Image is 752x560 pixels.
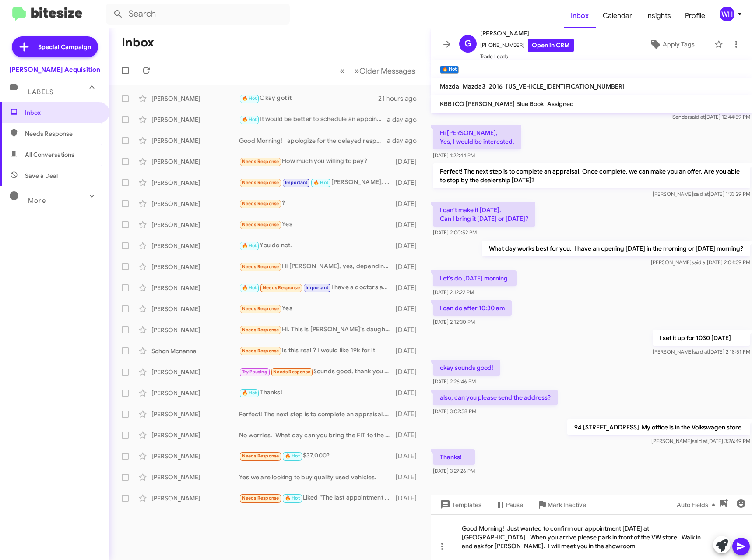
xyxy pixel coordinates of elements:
span: All Conversations [25,150,74,159]
span: Needs Response [242,159,279,164]
div: Good Morning! I apologize for the delayed response. Are you able to stop by the dealership for an... [239,136,387,145]
a: Calendar [596,3,639,28]
div: [DATE] [394,157,424,166]
span: Needs Response [263,285,300,291]
div: [DATE] [394,178,424,187]
div: [PERSON_NAME] [151,94,239,103]
a: Inbox [564,3,596,28]
div: Hi. This is [PERSON_NAME]'s daughter. She passed away earlier this year and I have asked several ... [239,325,394,335]
div: [DATE] [394,347,424,355]
button: Previous [334,62,350,80]
span: 🔥 Hot [242,96,257,101]
span: Templates [438,497,481,513]
input: Search [106,4,290,25]
span: 2016 [489,82,503,90]
button: Auto Fields [670,497,726,513]
div: [PERSON_NAME] [151,452,239,461]
a: Special Campaign [12,36,98,57]
span: Needs Response [242,495,279,501]
div: I have a doctors appointment at 11 , lets reschedule for 1230 , let me know if that works [239,283,394,293]
p: Hi [PERSON_NAME], Yes, I would be interested. [433,125,521,149]
span: Important [306,285,328,291]
span: KBB ICO [PERSON_NAME] Blue Book [440,100,544,108]
a: Profile [678,3,712,28]
div: It would be better to schedule an appointment. i want to be mindful of your time and make sure we... [239,114,387,124]
span: Try Pausing [242,369,267,375]
div: Thanks! [239,388,394,398]
span: [DATE] 2:12:22 PM [433,289,474,295]
span: Needs Response [242,306,279,312]
div: [DATE] [394,284,424,292]
div: [PERSON_NAME] [151,473,239,482]
span: [DATE] 1:22:44 PM [433,152,475,159]
p: I set it up for 1030 [DATE] [653,330,750,346]
div: [PERSON_NAME] Acquisition [9,65,100,74]
span: [PERSON_NAME] [DATE] 2:04:39 PM [651,259,750,266]
div: [PERSON_NAME] [151,199,239,208]
span: Sender [DATE] 12:44:59 PM [672,113,750,120]
div: [PERSON_NAME] [151,136,239,145]
div: [PERSON_NAME] [151,157,239,166]
span: 🔥 Hot [285,495,300,501]
span: [US_VEHICLE_IDENTIFICATION_NUMBER] [506,82,625,90]
div: Yes [239,304,394,314]
div: WH [720,7,734,21]
a: Insights [639,3,678,28]
div: [PERSON_NAME] [151,241,239,250]
div: ? [239,198,394,209]
div: [DATE] [394,431,424,439]
div: Sounds good, thank you for the heads up! Can I reach out to you that time comes? [239,367,394,377]
span: [PHONE_NUMBER] [480,39,574,52]
span: [DATE] 3:27:26 PM [433,468,475,474]
span: Needs Response [273,369,310,375]
span: « [340,65,344,76]
div: $37,000? [239,451,394,461]
span: Needs Response [242,348,279,354]
span: Auto Fields [677,497,719,513]
p: I can do after 10:30 am [433,300,512,316]
span: [PERSON_NAME] [DATE] 1:33:29 PM [653,191,750,197]
button: Mark Inactive [530,497,593,513]
div: You do not. [239,241,394,251]
div: [PERSON_NAME] [151,326,239,334]
div: [PERSON_NAME] [151,368,239,376]
span: Save a Deal [25,171,58,180]
span: Needs Response [242,180,279,185]
div: [DATE] [394,494,424,503]
div: [DATE] [394,220,424,229]
div: [PERSON_NAME] [151,178,239,187]
div: [PERSON_NAME] [151,305,239,313]
button: WH [712,7,742,21]
span: [PERSON_NAME] [DATE] 3:26:49 PM [651,438,750,444]
div: 21 hours ago [378,94,424,103]
p: Let's do [DATE] morning. [433,270,517,286]
span: [DATE] 2:00:52 PM [433,229,477,236]
div: [DATE] [394,199,424,208]
div: Liked “The last appointment daily is 3pm. [DATE] til 1pm, We are closed for inpsections [DATE]” [239,493,394,503]
div: [PERSON_NAME], my apologies, my ride for [DATE] just cancelled and if I end up selling I'll need ... [239,177,394,188]
span: Needs Response [242,201,279,206]
div: [DATE] [394,241,424,250]
span: [DATE] 2:26:46 PM [433,378,476,385]
span: Important [285,180,308,185]
p: 94 [STREET_ADDRESS] My office is in the Volkswagen store. [567,419,750,435]
button: Pause [488,497,530,513]
div: Hi [PERSON_NAME], yes, depending on the price... [239,262,394,272]
p: Thanks! [433,449,475,465]
div: Perfect! The next step is to complete an appraisal. Once complete, we can make you an offer. Are ... [239,410,394,418]
span: Labels [28,88,53,96]
span: 🔥 Hot [242,390,257,396]
div: [PERSON_NAME] [151,262,239,271]
div: [PERSON_NAME] [151,220,239,229]
div: Schon Mcnanna [151,347,239,355]
span: said at [692,259,707,266]
button: Next [349,62,420,80]
div: [DATE] [394,305,424,313]
span: » [355,65,359,76]
div: [PERSON_NAME] [151,494,239,503]
button: Templates [431,497,488,513]
span: Assigned [547,100,574,108]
